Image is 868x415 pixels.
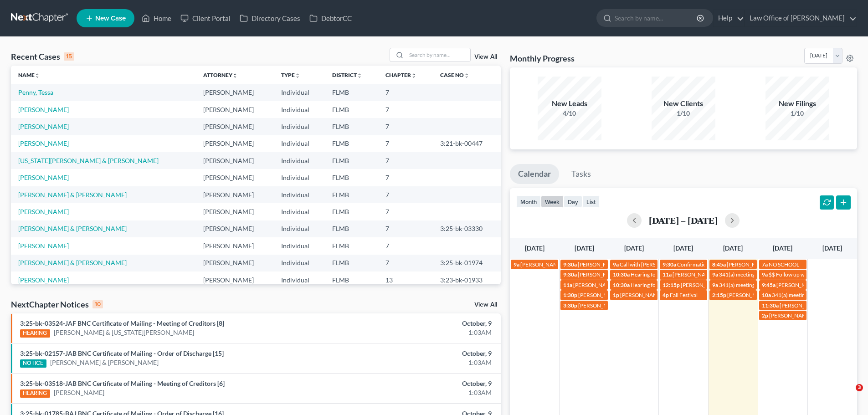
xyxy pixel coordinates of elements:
[411,73,416,78] i: unfold_more
[578,271,648,278] span: [PERSON_NAME] dental appt
[64,52,74,61] div: 15
[385,72,416,78] a: Chapterunfold_more
[378,118,432,135] td: 7
[673,271,757,278] span: [PERSON_NAME] bringing egg rolls
[514,261,519,268] span: 9a
[663,271,672,278] span: 11a
[340,388,492,397] div: 1:03AM
[564,195,582,208] button: day
[378,152,432,169] td: 7
[274,135,325,152] td: Individual
[433,255,501,272] td: 3:25-bk-01974
[281,72,300,78] a: Typeunfold_more
[325,203,378,220] td: FLMB
[727,292,819,298] span: [PERSON_NAME] [PHONE_NUMBER]
[856,384,863,391] span: 3
[18,72,40,78] a: Nameunfold_more
[719,282,807,288] span: 341(a) meeting for [PERSON_NAME]
[563,271,577,278] span: 9:30a
[274,152,325,169] td: Individual
[196,169,274,186] td: [PERSON_NAME]
[762,261,768,268] span: 7a
[762,302,779,309] span: 11:30a
[340,349,492,358] div: October, 9
[137,10,176,26] a: Home
[433,272,501,288] td: 3:23-bk-01933
[325,255,378,272] td: FLMB
[274,186,325,203] td: Individual
[18,174,69,181] a: [PERSON_NAME]
[433,135,501,152] td: 3:21-bk-00447
[649,215,718,225] h2: [DATE] – [DATE]
[18,191,127,199] a: [PERSON_NAME] & [PERSON_NAME]
[340,319,492,328] div: October, 9
[196,118,274,135] td: [PERSON_NAME]
[631,282,702,288] span: Hearing for [PERSON_NAME]
[433,220,501,237] td: 3:25-bk-03330
[378,203,432,220] td: 7
[18,123,69,130] a: [PERSON_NAME]
[773,244,792,252] span: [DATE]
[769,261,799,268] span: NO SCHOOL
[18,276,69,284] a: [PERSON_NAME]
[620,292,801,298] span: [PERSON_NAME] and [PERSON_NAME] will discussion [PHONE_NUMBER]
[325,101,378,118] td: FLMB
[663,282,680,288] span: 12:15p
[765,98,829,109] div: New Filings
[54,328,194,337] a: [PERSON_NAME] & [US_STATE][PERSON_NAME]
[18,208,69,215] a: [PERSON_NAME]
[440,72,469,78] a: Case Nounfold_more
[274,203,325,220] td: Individual
[474,302,497,308] a: View All
[325,272,378,288] td: FLMB
[196,135,274,152] td: [PERSON_NAME]
[274,118,325,135] td: Individual
[712,292,726,298] span: 2:15p
[712,261,726,268] span: 8:45a
[196,255,274,272] td: [PERSON_NAME]
[613,292,619,298] span: 1p
[274,220,325,237] td: Individual
[176,10,235,26] a: Client Portal
[378,135,432,152] td: 7
[196,237,274,254] td: [PERSON_NAME]
[18,157,159,164] a: [US_STATE][PERSON_NAME] & [PERSON_NAME]
[235,10,305,26] a: Directory Cases
[325,237,378,254] td: FLMB
[673,244,693,252] span: [DATE]
[378,101,432,118] td: 7
[18,106,69,113] a: [PERSON_NAME]
[578,292,790,298] span: [PERSON_NAME] sign up appointment chapter 13 [EMAIL_ADDRESS][DOMAIN_NAME]
[35,73,40,78] i: unfold_more
[274,272,325,288] td: Individual
[538,98,601,109] div: New Leads
[20,349,224,357] a: 3:25-bk-02157-JAB BNC Certificate of Mailing - Order of Discharge [15]
[613,271,630,278] span: 10:30a
[274,255,325,272] td: Individual
[663,292,669,298] span: 4p
[723,244,743,252] span: [DATE]
[20,319,224,327] a: 3:25-bk-03524-JAF BNC Certificate of Mailing - Meeting of Creditors [8]
[578,302,621,309] span: [PERSON_NAME]
[274,237,325,254] td: Individual
[582,195,600,208] button: list
[712,282,718,288] span: 9a
[762,312,768,319] span: 2p
[18,242,69,250] a: [PERSON_NAME]
[573,282,665,288] span: [PERSON_NAME] [PHONE_NUMBER]
[295,73,300,78] i: unfold_more
[652,109,715,118] div: 1/10
[464,73,469,78] i: unfold_more
[620,261,684,268] span: Call with [PERSON_NAME]
[378,220,432,237] td: 7
[510,53,575,64] h3: Monthly Progress
[772,292,860,298] span: 341(a) meeting for [PERSON_NAME]
[765,109,829,118] div: 1/10
[18,88,53,96] a: Penny, Tessa
[274,84,325,101] td: Individual
[762,271,768,278] span: 9a
[325,118,378,135] td: FLMB
[575,244,594,252] span: [DATE]
[274,169,325,186] td: Individual
[681,282,841,288] span: [PERSON_NAME] - pull credit reports [PERSON_NAME] & Husband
